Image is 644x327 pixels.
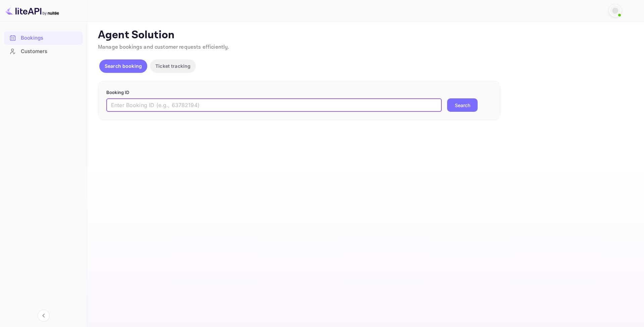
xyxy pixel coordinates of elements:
[98,44,229,51] span: Manage bookings and customer requests efficiently.
[4,32,83,44] a: Bookings
[4,32,83,45] div: Bookings
[21,34,79,42] div: Bookings
[98,29,632,42] p: Agent Solution
[155,62,191,69] p: Ticket tracking
[106,98,442,112] input: Enter Booking ID (e.g., 63782194)
[105,62,142,69] p: Search booking
[21,48,79,55] div: Customers
[106,89,492,96] p: Booking ID
[4,45,83,57] a: Customers
[38,310,50,322] button: Collapse navigation
[447,98,478,112] button: Search
[5,5,59,16] img: LiteAPI logo
[4,45,83,58] div: Customers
